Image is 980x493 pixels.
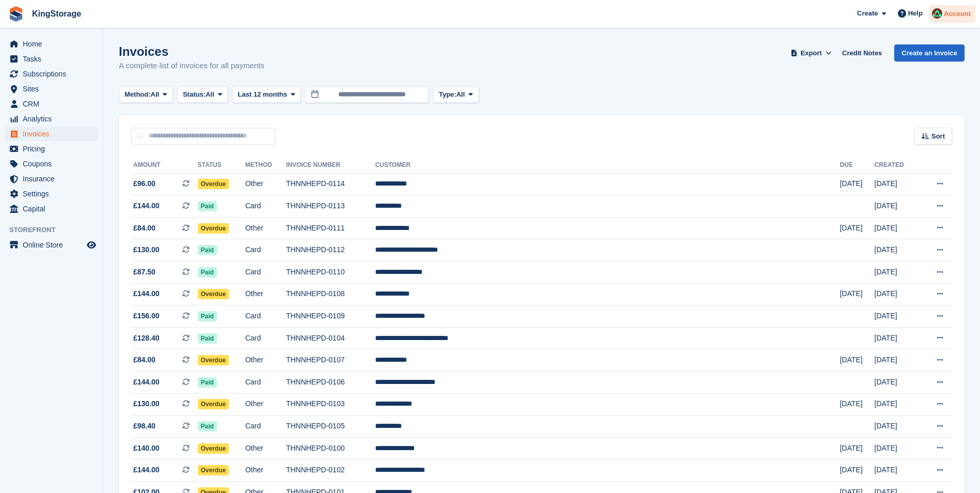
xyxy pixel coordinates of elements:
[23,157,85,171] span: Coupons
[23,202,85,216] span: Capital
[232,86,301,103] button: Last 12 months
[840,173,875,195] td: [DATE]
[133,377,160,388] span: £144.00
[286,415,376,438] td: THNNHEPD-0105
[133,333,160,344] span: £128.40
[788,44,834,61] button: Export
[133,267,155,278] span: £87.50
[875,459,920,482] td: [DATE]
[286,393,376,415] td: THNNHEPD-0103
[198,289,229,299] span: Overdue
[875,327,920,349] td: [DATE]
[198,399,229,409] span: Overdue
[198,311,217,321] span: Paid
[286,239,376,261] td: THNNHEPD-0112
[198,333,217,344] span: Paid
[119,60,265,72] p: A complete list of invoices for all payments
[439,89,456,100] span: Type:
[198,201,217,211] span: Paid
[133,421,155,432] span: £98.40
[875,437,920,459] td: [DATE]
[286,372,376,394] td: THNNHEPD-0106
[875,305,920,328] td: [DATE]
[286,283,376,305] td: THNNHEPD-0108
[5,157,98,171] a: menu
[5,142,98,156] a: menu
[433,86,478,103] button: Type: All
[133,443,160,454] span: £140.00
[198,157,245,174] th: Status
[198,355,229,365] span: Overdue
[286,437,376,459] td: THNNHEPD-0100
[875,349,920,372] td: [DATE]
[286,459,376,482] td: THNNHEPD-0102
[133,201,160,211] span: £144.00
[5,52,98,66] a: menu
[286,261,376,284] td: THNNHEPD-0110
[840,217,875,239] td: [DATE]
[23,238,85,252] span: Online Store
[875,283,920,305] td: [DATE]
[875,217,920,239] td: [DATE]
[245,349,286,372] td: Other
[875,173,920,195] td: [DATE]
[245,327,286,349] td: Card
[23,37,85,51] span: Home
[5,112,98,126] a: menu
[840,349,875,372] td: [DATE]
[245,372,286,394] td: Card
[125,89,151,100] span: Method:
[23,97,85,111] span: CRM
[133,223,155,234] span: £84.00
[245,195,286,218] td: Card
[177,86,228,103] button: Status: All
[5,127,98,141] a: menu
[133,398,160,409] span: £130.00
[23,52,85,66] span: Tasks
[23,187,85,201] span: Settings
[85,239,98,251] a: Preview store
[5,202,98,216] a: menu
[875,372,920,394] td: [DATE]
[245,157,286,174] th: Method
[286,157,376,174] th: Invoice Number
[932,8,942,19] img: John King
[5,172,98,186] a: menu
[238,89,287,100] span: Last 12 months
[245,239,286,261] td: Card
[245,415,286,438] td: Card
[245,283,286,305] td: Other
[840,283,875,305] td: [DATE]
[5,187,98,201] a: menu
[133,311,160,321] span: £156.00
[133,288,160,299] span: £144.00
[131,157,198,174] th: Amount
[133,355,155,365] span: £84.00
[286,349,376,372] td: THNNHEPD-0107
[245,173,286,195] td: Other
[944,9,971,19] span: Account
[198,465,229,475] span: Overdue
[894,44,965,61] a: Create an Invoice
[23,67,85,81] span: Subscriptions
[198,377,217,388] span: Paid
[245,305,286,328] td: Card
[119,86,173,103] button: Method: All
[198,421,217,432] span: Paid
[801,48,822,58] span: Export
[206,89,214,100] span: All
[375,157,839,174] th: Customer
[23,142,85,156] span: Pricing
[5,67,98,81] a: menu
[5,82,98,96] a: menu
[840,393,875,415] td: [DATE]
[5,37,98,51] a: menu
[875,261,920,284] td: [DATE]
[875,239,920,261] td: [DATE]
[23,82,85,96] span: Sites
[198,179,229,189] span: Overdue
[23,112,85,126] span: Analytics
[840,459,875,482] td: [DATE]
[286,195,376,218] td: THNNHEPD-0113
[119,44,265,58] h1: Invoices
